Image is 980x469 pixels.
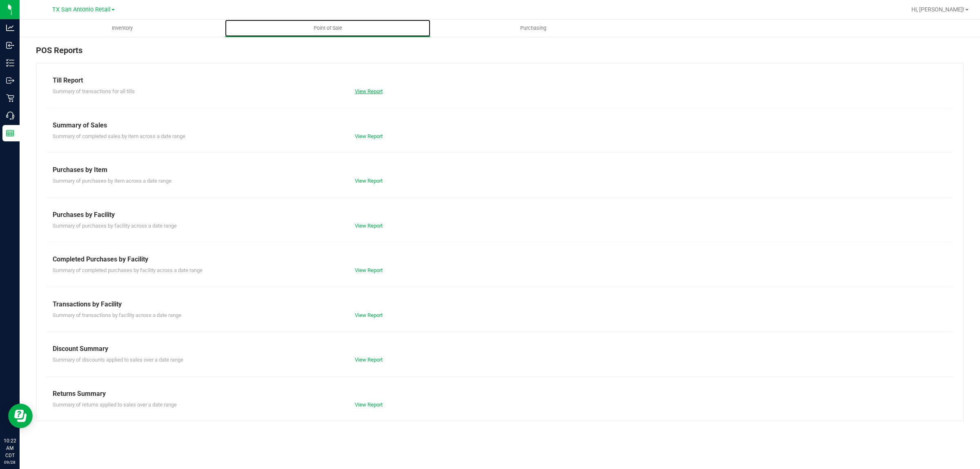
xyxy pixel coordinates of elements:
p: 10:22 AM CDT [4,437,16,459]
inline-svg: Inventory [6,59,14,67]
inline-svg: Inbound [6,41,14,49]
iframe: Resource center [8,404,33,428]
span: Summary of transactions by facility across a date range [53,312,181,318]
a: Point of Sale [225,20,430,37]
a: Inventory [20,20,225,37]
span: Purchasing [509,25,557,32]
span: TX San Antonio Retail [52,6,111,13]
span: Summary of transactions for all tills [53,88,135,94]
span: Inventory [101,25,144,32]
span: Summary of discounts applied to sales over a date range [53,357,183,363]
a: View Report [355,178,383,184]
a: View Report [355,267,383,273]
a: View Report [355,88,383,94]
p: 09/28 [4,459,16,465]
span: Point of Sale [303,25,353,32]
div: Completed Purchases by Facility [53,255,947,264]
div: Discount Summary [53,344,947,354]
span: Summary of purchases by facility across a date range [53,223,177,229]
inline-svg: Analytics [6,24,14,32]
span: Hi, [PERSON_NAME]! [911,6,964,13]
div: Purchases by Facility [53,210,947,220]
a: View Report [355,402,383,408]
inline-svg: Reports [6,129,14,137]
a: View Report [355,223,383,229]
div: Till Report [53,76,947,85]
inline-svg: Retail [6,94,14,102]
a: Purchasing [430,20,636,37]
div: Summary of Sales [53,121,947,130]
a: View Report [355,133,383,139]
div: Returns Summary [53,389,947,399]
a: View Report [355,312,383,318]
inline-svg: Outbound [6,76,14,85]
a: View Report [355,357,383,363]
div: Purchases by Item [53,165,947,175]
inline-svg: Call Center [6,112,14,120]
span: Summary of purchases by item across a date range [53,178,171,184]
span: Summary of completed purchases by facility across a date range [53,267,203,273]
div: Transactions by Facility [53,299,947,309]
div: POS Reports [36,44,964,63]
span: Summary of completed sales by item across a date range [53,133,185,139]
span: Summary of returns applied to sales over a date range [53,402,177,408]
